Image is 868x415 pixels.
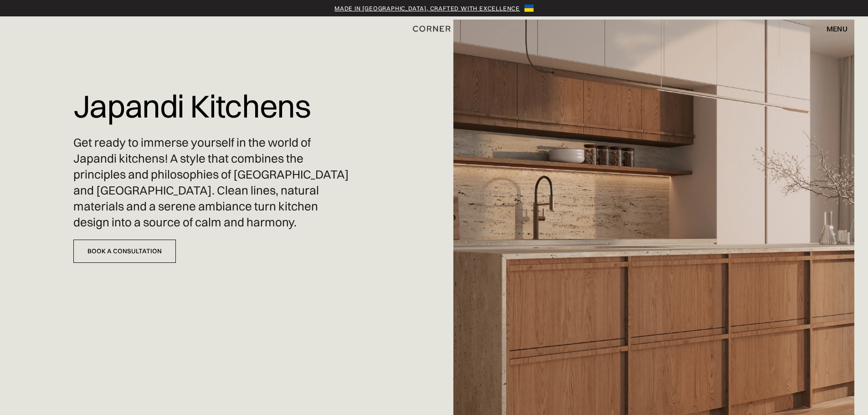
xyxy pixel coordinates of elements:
a: Book a Consultation [73,240,176,263]
p: Get ready to immerse yourself in the world of Japandi kitchens! A style that combines the princip... [73,135,355,231]
a: home [403,23,465,35]
h1: Japandi Kitchens [73,82,311,130]
div: menu [817,21,847,36]
a: Made in [GEOGRAPHIC_DATA], crafted with excellence [334,4,520,13]
div: menu [827,25,847,32]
